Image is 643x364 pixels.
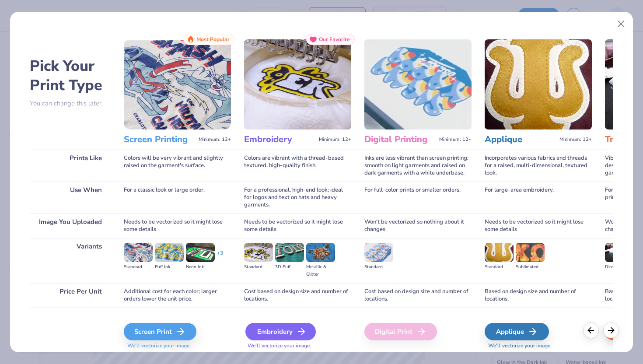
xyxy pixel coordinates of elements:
h3: Screen Printing [124,134,195,145]
div: Direct-to-film [605,263,634,271]
div: Puff Ink [155,263,184,271]
img: Sublimated [516,243,545,262]
h2: Pick Your Print Type [30,56,111,95]
div: Neon Ink [186,263,215,271]
div: Inks are less vibrant than screen printing; smooth on light garments and raised on dark garments ... [364,150,472,182]
div: Colors are vibrant with a thread-based textured, high-quality finish. [244,150,351,182]
span: We'll vectorize your image. [244,342,351,350]
img: Direct-to-film [605,243,634,262]
div: Standard [485,263,514,271]
div: Won't be vectorized so nothing about it changes [364,213,472,238]
img: Embroidery [244,39,351,129]
span: Our Favorite [319,36,350,42]
div: Cost based on design size and number of locations. [364,283,472,308]
img: Neon Ink [186,243,215,262]
span: Minimum: 12+ [559,136,592,143]
img: Applique [485,39,592,129]
img: Standard [244,243,273,262]
img: 3D Puff [275,243,304,262]
span: Minimum: 12+ [199,136,231,143]
img: Screen Printing [124,39,231,129]
div: Sublimated [516,263,545,271]
p: You can change this later. [30,100,111,107]
div: For a professional, high-end look; ideal for logos and text on hats and heavy garments. [244,182,351,213]
img: Metallic & Glitter [306,243,335,262]
div: Use When [30,182,111,213]
div: For full-color prints or smaller orders. [364,182,472,213]
span: We'll vectorize your image. [485,342,592,350]
div: Needs to be vectorized so it might lose some details [485,213,592,238]
div: Prints Like [30,150,111,182]
div: Needs to be vectorized so it might lose some details [244,213,351,238]
div: Embroidery [245,323,316,340]
img: Digital Printing [364,39,472,129]
div: Standard [364,263,393,271]
div: For a classic look or large order. [124,182,231,213]
div: Colors will be very vibrant and slightly raised on the garment's surface. [124,150,231,182]
div: Needs to be vectorized so it might lose some details [124,213,231,238]
div: 3D Puff [275,263,304,271]
div: Applique [485,323,549,340]
div: Digital Print [364,323,437,340]
div: Standard [244,263,273,271]
span: Minimum: 12+ [439,136,472,143]
img: Puff Ink [155,243,184,262]
div: Incorporates various fabrics and threads for a raised, multi-dimensional, textured look. [485,150,592,182]
h3: Embroidery [244,134,315,145]
div: For large-area embroidery. [485,182,592,213]
div: Price Per Unit [30,283,111,308]
div: Based on design size and number of locations. [485,283,592,308]
div: Variants [30,238,111,283]
span: Minimum: 12+ [319,136,351,143]
div: Screen Print [124,323,196,340]
img: Standard [364,243,393,262]
img: Standard [485,243,514,262]
div: Additional cost for each color; larger orders lower the unit price. [124,283,231,308]
div: + 3 [217,249,223,264]
span: Most Popular [196,36,230,42]
span: We'll vectorize your image. [124,342,231,350]
div: Standard [124,263,153,271]
h3: Digital Printing [364,134,436,145]
img: Standard [124,243,153,262]
div: Cost based on design size and number of locations. [244,283,351,308]
div: Image You Uploaded [30,213,111,238]
div: Metallic & Glitter [306,263,335,278]
h3: Applique [485,134,556,145]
